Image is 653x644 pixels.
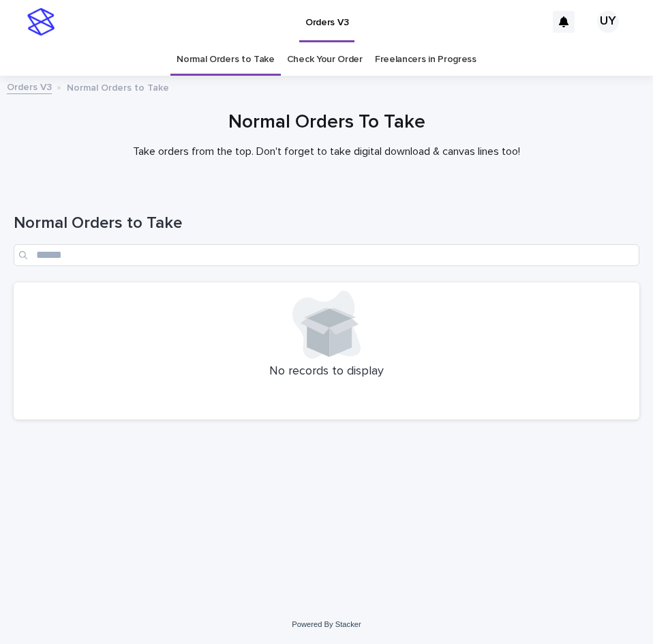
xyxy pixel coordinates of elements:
[22,364,631,379] p: No records to display
[54,145,599,158] p: Take orders from the top. Don't forget to take digital download & canvas lines too!
[14,111,639,134] h1: Normal Orders To Take
[14,214,639,233] h1: Normal Orders to Take
[597,11,619,33] div: UY
[14,244,639,266] input: Search
[287,44,363,76] a: Check Your Order
[27,8,55,35] img: stacker-logo-s-only.png
[292,620,361,628] a: Powered By Stacker
[67,79,169,94] p: Normal Orders to Take
[375,44,476,76] a: Freelancers in Progress
[7,78,52,94] a: Orders V3
[177,44,275,76] a: Normal Orders to Take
